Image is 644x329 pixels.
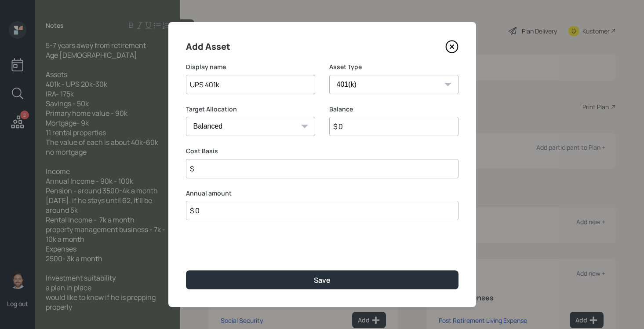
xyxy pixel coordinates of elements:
label: Annual amount [186,189,458,198]
label: Display name [186,63,315,71]
label: Cost Basis [186,147,458,155]
label: Target Allocation [186,105,315,114]
div: Save [314,275,331,285]
button: Save [186,270,458,289]
h4: Add Asset [186,40,230,54]
label: Balance [329,105,458,114]
label: Asset Type [329,63,458,71]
